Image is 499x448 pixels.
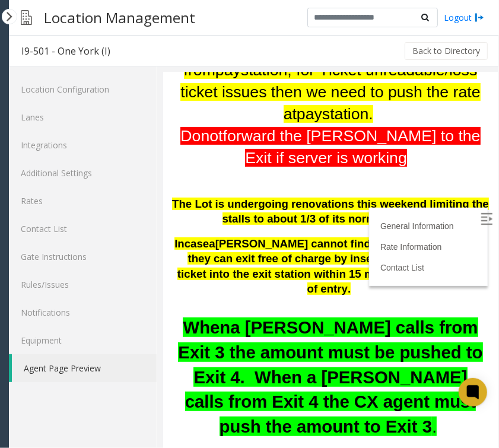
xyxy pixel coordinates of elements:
[9,243,157,271] a: Gate Instructions
[9,103,157,131] a: Lanes
[38,3,201,32] h3: Location Management
[20,245,67,265] span: When
[9,75,157,103] a: Location Configuration
[269,344,274,364] span: .
[159,33,206,50] span: station
[21,43,110,59] div: I9-501 - One York (I)
[17,55,37,72] span: Do
[134,33,159,50] span: pay
[9,326,157,354] a: Equipment
[11,165,21,177] span: In
[405,42,488,60] button: Back to Directory
[46,55,59,72] span: ot
[205,33,209,50] span: .
[37,55,46,72] span: n
[9,125,326,153] span: The Lot is undergoing renovations this weekend limiting the stalls to about 1/3 of its normal cap...
[9,215,157,243] a: Contact List
[21,3,32,32] img: pageIcon
[60,55,113,72] span: forward
[444,11,484,24] a: Logout
[217,170,279,179] a: Rate Information
[317,141,329,152] img: Open/Close Sidebar Menu
[217,190,261,200] a: Contact List
[82,55,317,94] span: the [PERSON_NAME] to the Exit if server is working
[15,245,319,364] span: a [PERSON_NAME] calls from Exit 3 the amount must be pushed to Exit 4. When a [PERSON_NAME] calls...
[217,149,291,158] a: General Information
[14,165,323,223] span: [PERSON_NAME] cannot find a space in the garage they can exit free of charge by inserting their e...
[12,354,157,382] a: Agent Page Preview
[21,165,46,177] span: case
[9,187,157,215] a: Rates
[475,11,484,24] img: logout
[46,165,52,177] span: a
[9,298,157,326] a: Notifications
[9,131,157,159] a: Integrations
[9,159,157,187] a: Additional Settings
[9,271,157,298] a: Rules/Issues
